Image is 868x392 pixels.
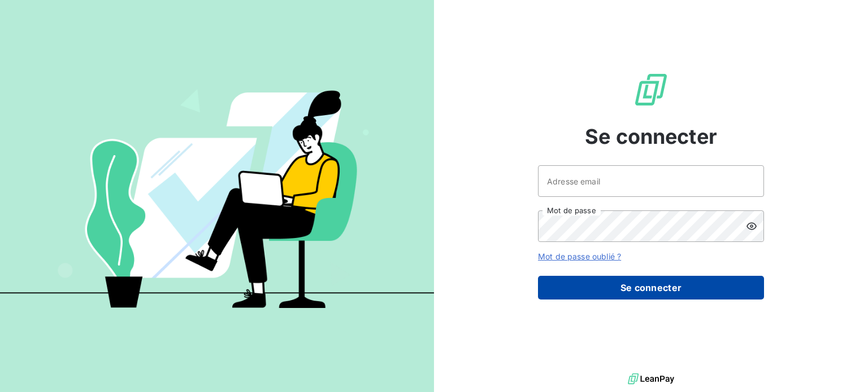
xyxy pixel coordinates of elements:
input: placeholder [538,165,764,197]
span: Se connecter [585,121,717,152]
button: Se connecter [538,276,764,299]
img: logo [628,371,674,387]
img: Logo LeanPay [633,72,669,108]
a: Mot de passe oublié ? [538,252,621,261]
